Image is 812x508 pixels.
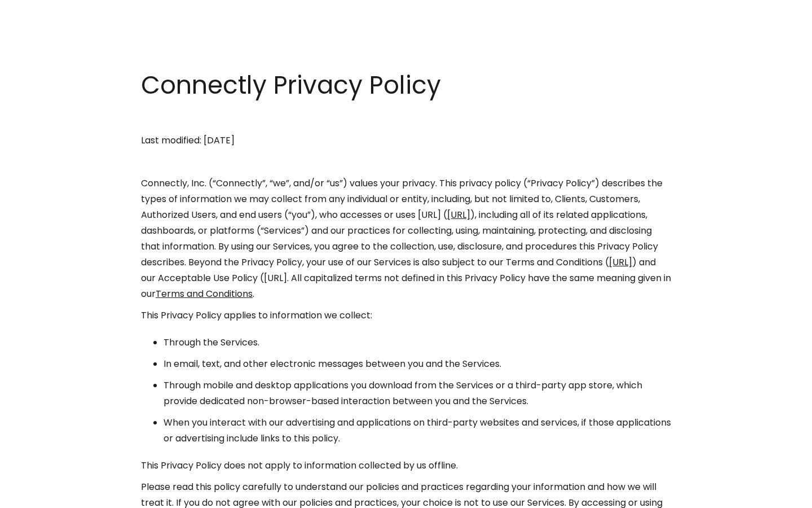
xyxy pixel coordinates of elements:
[11,487,68,504] aside: Language selected: English
[141,458,671,474] p: This Privacy Policy does not apply to information collected by us offline.
[141,154,671,170] p: ‍
[23,488,68,504] ul: Language list
[141,68,671,103] h1: Connectly Privacy Policy
[164,356,671,372] li: In email, text, and other electronic messages between you and the Services.
[141,308,671,323] p: This Privacy Policy applies to information we collect:
[164,378,671,409] li: Through mobile and desktop applications you download from the Services or a third-party app store...
[141,133,671,148] p: Last modified: [DATE]
[156,287,253,300] a: Terms and Conditions
[164,335,671,351] li: Through the Services.
[164,415,671,446] li: When you interact with our advertising and applications on third-party websites and services, if ...
[141,111,671,127] p: ‍
[141,176,671,302] p: Connectly, Inc. (“Connectly”, “we”, and/or “us”) values your privacy. This privacy policy (“Priva...
[609,256,632,269] a: [URL]
[447,208,470,221] a: [URL]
